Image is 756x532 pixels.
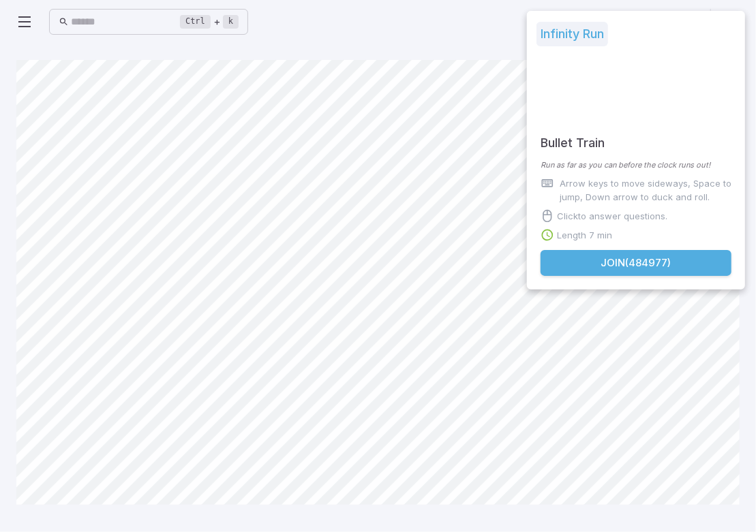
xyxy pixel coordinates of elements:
p: Arrow keys to move sideways, Space to jump, Down arrow to duck and roll. [560,176,731,204]
p: Click to answer questions. [557,209,667,223]
button: Fullscreen Game [630,9,656,35]
button: Report an Issue [656,9,682,35]
h5: Bullet Train [541,120,605,153]
p: Run as far as you can before the clock runs out! [541,159,731,171]
kbd: k [223,15,239,29]
div: + [180,14,239,30]
button: close [731,15,741,28]
button: Join(484977) [541,250,731,276]
p: Length 7 min [557,228,612,242]
h5: Infinity Run [536,22,608,46]
kbd: Ctrl [180,15,211,29]
button: Start Drawing on Questions [682,9,708,35]
div: Join Activity [527,11,745,290]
